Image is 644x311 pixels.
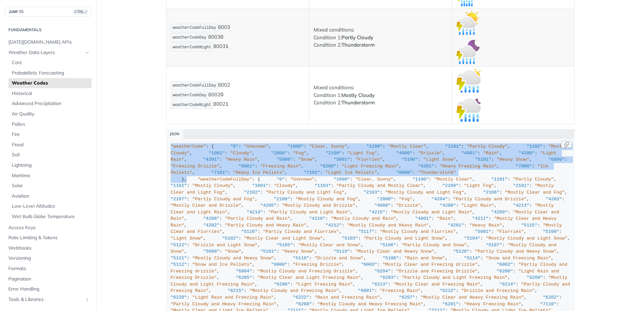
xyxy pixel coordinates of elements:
[209,151,225,156] span: "1001"
[475,157,491,162] span: "5101"
[505,190,565,195] span: "Mostly Clear and Fog"
[5,284,92,294] a: Error Handling
[298,157,315,162] span: "Snow"
[260,249,277,254] span: "5101"
[8,39,90,46] span: [DATE][DOMAIN_NAME] APIs
[380,288,421,293] span: "Freezing Rain"
[461,203,494,208] span: "Light Rain"
[445,144,462,149] span: "1101"
[12,80,90,87] span: Weather Codes
[263,229,339,234] span: "Partly Cloudy and Flurries"
[8,150,92,160] a: Soil
[277,157,293,162] span: "5000"
[244,236,323,241] span: "Mostly Clear and Light Snow"
[228,288,244,293] span: "6215"
[293,262,342,267] span: "Freezing Drizzle"
[8,224,90,231] span: Access Keys
[12,100,90,107] span: Advanced Precipitation
[382,262,478,267] span: "Mostly Clear and Freezing drizzle"
[296,282,353,287] span: "Light Freezing Rain"
[314,26,447,49] p: Mixed conditions: Condition 1: Condition 2:
[491,210,508,215] span: "4209"
[233,170,285,175] span: "Heavy Ice Pellets"
[475,229,491,234] span: "5001"
[457,19,481,25] span: Expand image
[8,181,92,191] a: Solar
[431,197,448,202] span: "4204"
[236,275,252,280] span: "6205"
[260,203,277,208] span: "4205"
[211,170,228,175] span: "7101"
[171,295,187,300] span: "6220"
[171,275,570,287] span: "Mostly Cloudy and Light Freezing Rain"
[225,223,307,228] span: "Partly Cloudy and Heavy Rain"
[173,45,211,50] span: weatherCodeNight
[396,170,413,175] span: "8000"
[341,99,375,106] strong: Thunderstorm
[341,42,375,48] strong: Thunderstorm
[258,275,361,280] span: "Mostly Clear and Light Freezing Rain"
[274,183,296,188] span: "Cloudy"
[5,295,92,305] a: Tools & LibrariesShow subpages for Tools & Libraries
[171,262,570,274] span: "Partly Cloudy and Freezing drizzle"
[355,249,434,254] span: "Mostly Clear and Heavy Snow"
[171,197,187,202] span: "2107"
[85,297,90,302] button: Show subpages for Tools & Libraries
[483,190,499,195] span: "2106"
[396,269,478,274] span: "Drizzle and Freezing Drizzle"
[486,236,567,241] span: "Mostly Cloudy and Light Snow"
[244,144,268,149] span: "Unknown"
[341,34,373,41] strong: Partly Cloudy
[282,203,356,208] span: "Mostly Cloudy and Drizzle"
[309,144,347,149] span: "Clear, Sunny"
[314,84,447,107] p: Mixed conditions: Condition 1: Condition 2:
[548,157,565,162] span: "6000"
[203,223,220,228] span: "4202"
[399,197,413,202] span: "Fog"
[8,119,92,129] a: Pollen
[8,129,92,140] a: Fire
[171,81,305,110] p: 8002 8002 8002
[8,212,92,222] a: Wet Bulb Globe Temperature
[198,177,252,182] span: "weatherCodeFullDay"
[527,144,543,149] span: "1102"
[442,302,459,307] span: "6201"
[391,210,472,215] span: "Mostly Cloudy and Light Rain"
[491,177,508,182] span: "1101"
[73,9,88,14] span: CTRL-/
[220,34,223,40] strong: 0
[8,276,90,282] span: Pagination
[274,197,290,202] span: "2108"
[519,151,535,156] span: "4200"
[464,183,494,188] span: "Light Fog"
[399,295,415,300] span: "6207"
[5,27,92,33] h2: Fundamentals
[497,229,524,234] span: "Flurries"
[464,236,481,241] span: "5104"
[347,223,429,228] span: "Mostly Cloudy and Heavy Rain"
[236,269,252,274] span: "6004"
[315,295,380,300] span: "Rain and Freezing Rain"
[543,229,559,234] span: "5100"
[440,164,497,169] span: "Heavy Freezing Rain"
[171,144,206,149] span: "weatherCode"
[374,269,391,274] span: "6204"
[241,229,258,234] span: "5116"
[12,111,90,117] span: Air Quality
[268,210,350,215] span: "Partly Cloudy and Light Rain"
[464,256,481,261] span: "5114"
[475,249,556,254] span: "Partly Cloudy and Heavy Snow"
[8,160,92,170] a: Lightning
[440,288,456,293] span: "6212"
[8,49,83,56] span: Weather Data Layers
[230,151,252,156] span: "Cloudy"
[418,151,442,156] span: "Drizzle"
[192,262,252,267] span: "Snow and Ice Pellets"
[380,275,396,280] span: "6203"
[276,243,293,248] span: "5105"
[457,77,481,83] span: Expand image
[418,164,434,169] span: "6201"
[12,203,90,210] span: Low-Level Altitudes
[203,216,220,221] span: "4208"
[315,183,331,188] span: "1103"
